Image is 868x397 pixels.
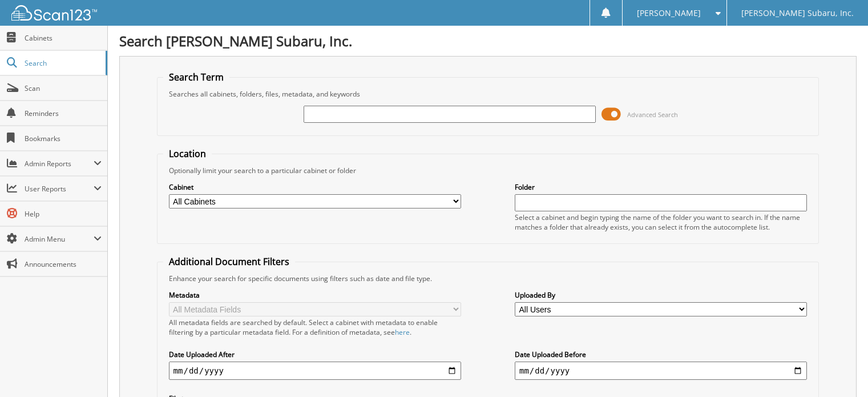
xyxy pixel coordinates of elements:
div: Select a cabinet and begin typing the name of the folder you want to search in. If the name match... [515,212,807,232]
span: Help [25,209,102,219]
iframe: Chat Widget [811,342,868,397]
label: Date Uploaded After [169,350,461,359]
span: Search [25,58,100,68]
label: Metadata [169,290,461,300]
a: here [395,327,410,337]
label: Folder [515,182,807,192]
label: Uploaded By [515,290,807,300]
span: Reminders [25,109,102,118]
img: scan123-logo-white.svg [11,5,97,21]
label: Cabinet [169,182,461,192]
span: Admin Menu [25,234,94,244]
span: [PERSON_NAME] [637,10,701,17]
span: Scan [25,83,102,93]
label: Date Uploaded Before [515,350,807,359]
legend: Search Term [163,71,229,83]
div: All metadata fields are searched by default. Select a cabinet with metadata to enable filtering b... [169,318,461,337]
input: end [515,362,807,380]
span: Bookmarks [25,134,102,143]
legend: Additional Document Filters [163,255,295,268]
legend: Location [163,147,212,160]
h1: Search [PERSON_NAME] Subaru, Inc. [119,31,857,50]
span: Admin Reports [25,159,94,169]
span: Advanced Search [627,110,678,119]
span: User Reports [25,184,94,194]
div: Searches all cabinets, folders, files, metadata, and keywords [163,89,813,99]
input: start [169,362,461,380]
span: Announcements [25,259,102,269]
span: Cabinets [25,33,102,43]
div: Optionally limit your search to a particular cabinet or folder [163,166,813,175]
div: Enhance your search for specific documents using filters such as date and file type. [163,274,813,283]
span: [PERSON_NAME] Subaru, Inc. [741,10,854,17]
